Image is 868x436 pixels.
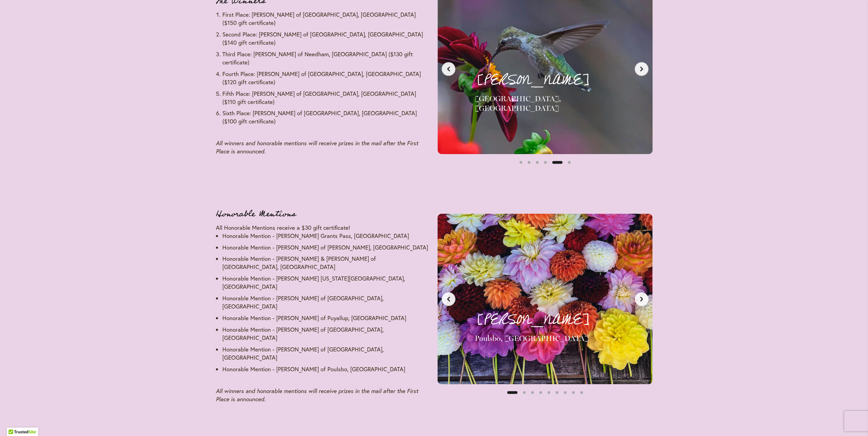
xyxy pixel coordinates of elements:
[216,224,431,232] p: All Honorable Mentions receive a $30 gift certificate!
[533,158,541,166] button: Slide 3
[525,158,533,166] button: Slide 2
[475,309,637,331] p: [PERSON_NAME]
[222,90,431,106] li: Fifth Place: [PERSON_NAME] of [GEOGRAPHIC_DATA], [GEOGRAPHIC_DATA] ($110 gift certificate)
[222,314,431,322] li: Honorable Mention - [PERSON_NAME] of Puyallup, [GEOGRAPHIC_DATA]
[565,158,573,166] button: Slide 6
[216,139,418,155] em: All winners and honorable mentions will receive prizes in the mail after the First Place is annou...
[552,158,562,166] button: Slide 5
[517,158,525,166] button: Slide 1
[222,232,431,240] li: Honorable Mention - [PERSON_NAME] Grants Pass, [GEOGRAPHIC_DATA]
[222,30,431,47] li: Second Place: [PERSON_NAME] of [GEOGRAPHIC_DATA], [GEOGRAPHIC_DATA] ($140 gift certificate)
[216,387,418,403] em: All winners and honorable mentions will receive prizes in the mail after the First Place is annou...
[222,345,431,362] li: Honorable Mention - [PERSON_NAME] of [GEOGRAPHIC_DATA], [GEOGRAPHIC_DATA]
[222,274,431,291] li: Honorable Mention - [PERSON_NAME] [US_STATE][GEOGRAPHIC_DATA], [GEOGRAPHIC_DATA]
[635,292,648,306] button: Next slide
[507,388,517,396] button: Slide 1
[442,292,455,306] button: Previous slide
[569,388,577,396] button: Slide 8
[545,388,553,396] button: Slide 5
[635,62,648,76] button: Next slide
[536,388,545,396] button: Slide 4
[222,243,431,252] li: Honorable Mention - [PERSON_NAME] of [PERSON_NAME], [GEOGRAPHIC_DATA]
[520,388,528,396] button: Slide 2
[561,388,569,396] button: Slide 7
[222,326,431,342] li: Honorable Mention - [PERSON_NAME] of [GEOGRAPHIC_DATA], [GEOGRAPHIC_DATA]
[553,388,561,396] button: Slide 6
[222,11,431,27] li: First Place: [PERSON_NAME] of [GEOGRAPHIC_DATA], [GEOGRAPHIC_DATA] ($150 gift certificate)
[222,255,431,271] li: Honorable Mention - [PERSON_NAME] & [PERSON_NAME] of [GEOGRAPHIC_DATA], [GEOGRAPHIC_DATA]
[222,109,431,125] li: Sixth Place: [PERSON_NAME] of [GEOGRAPHIC_DATA], [GEOGRAPHIC_DATA] ($100 gift certificate)
[222,365,431,373] li: Honorable Mention - [PERSON_NAME] of Poulsbo, [GEOGRAPHIC_DATA]
[577,388,586,396] button: Slide 9
[222,50,431,66] li: Third Place: [PERSON_NAME] of Needham, [GEOGRAPHIC_DATA] ($130 gift certificate)
[475,69,637,91] p: [PERSON_NAME]
[475,334,637,343] h4: Poulsbo, [GEOGRAPHIC_DATA]
[222,294,431,311] li: Honorable Mention - [PERSON_NAME] of [GEOGRAPHIC_DATA], [GEOGRAPHIC_DATA]
[475,94,637,113] h4: [GEOGRAPHIC_DATA], [GEOGRAPHIC_DATA]
[216,207,431,221] h3: Honorable Mentions
[528,388,536,396] button: Slide 3
[541,158,549,166] button: Slide 4
[442,62,455,76] button: Previous slide
[222,70,431,86] li: Fourth Place: [PERSON_NAME] of [GEOGRAPHIC_DATA], [GEOGRAPHIC_DATA] ($120 gift certificate)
